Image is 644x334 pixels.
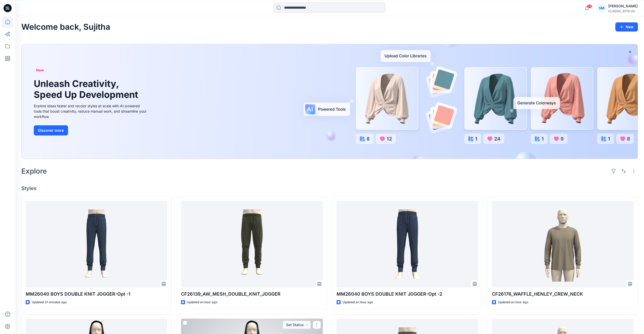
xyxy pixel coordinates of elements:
a: MM26040 BOYS DOUBLE KNIT JOGGER-Opt -2 [337,201,478,287]
h2: Welcome back, Sujitha [21,22,110,32]
div: Explore ideas faster and recolor styles at scale with AI-powered tools that boost creativity, red... [34,103,148,119]
p: CF26139_AW_MESH_DOUBLE_KNIT_JOGGER [181,291,323,298]
h2: Explore [21,167,47,175]
p: CF26176_WAFFLE_HENLEY_CREW_NECK [492,291,634,298]
a: Discover more [34,125,148,135]
p: MM26040 BOYS DOUBLE KNIT JOGGER-Opt -2 [337,291,478,298]
div: SM [597,4,606,13]
p: Updated an hour ago [498,300,528,305]
a: CF26139_AW_MESH_DOUBLE_KNIT_JOGGER [181,201,323,287]
span: New [36,67,44,73]
div: CLASSIC_ATHLUX [608,9,638,13]
a: MM26040 BOYS DOUBLE KNIT JOGGER-Opt -1 [26,201,167,287]
span: 53 [587,4,592,8]
h1: Unleash Creativity, Speed Up Development [34,78,140,100]
h4: Styles [21,185,638,191]
div: [PERSON_NAME] [608,3,638,9]
p: Updated an hour ago [187,300,217,305]
p: Updated an hour ago [343,300,373,305]
a: CF26176_WAFFLE_HENLEY_CREW_NECK [492,201,634,287]
p: Updated 31 minutes ago [32,300,67,305]
p: MM26040 BOYS DOUBLE KNIT JOGGER-Opt -1 [26,291,167,298]
button: Discover more [34,125,68,135]
button: New [615,22,638,32]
